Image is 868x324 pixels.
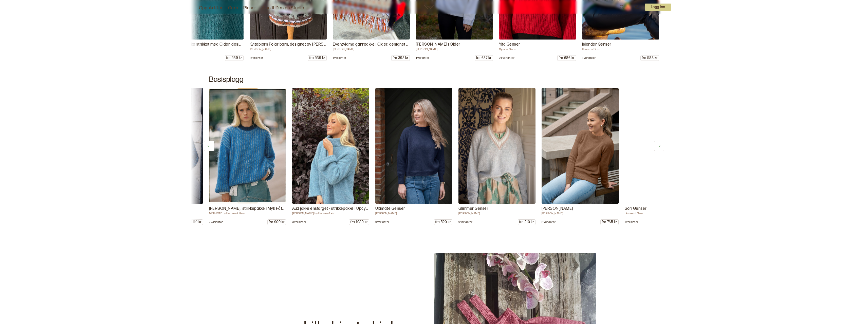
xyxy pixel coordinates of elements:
[209,88,286,225] a: MIN MOTE by House of Yarn MM 01 - 01 Oppskrift, strikkepakke eller få Toni-gesern strikket etter ...
[243,5,256,12] a: Pinner
[625,88,702,225] a: House of Yarn DG 481 - 17 Vi har oppskrift og garnpakke til Sori Genser fra House of Yarn. Genser...
[582,48,659,51] p: House of Yarn
[225,55,243,61] p: fra 539 kr
[458,88,535,204] img: Ane Kydland Thomassen GG 320 - 06A-I Vi har oppskrift og garnpakke til Glimmer Genser fra House o...
[292,206,369,212] p: Aud jakke ensfarget - strikkepakke i Upcycle Faerytale fra Du store Alpakka
[542,206,619,212] p: [PERSON_NAME]
[416,56,430,60] p: 1 varianter
[601,220,618,225] p: fra 765 kr
[558,55,576,61] p: fra 686 kr
[167,42,244,48] p: Hopi garnpakke strikket med Older, designet av [PERSON_NAME]
[375,212,452,215] p: [PERSON_NAME]
[375,88,452,225] a: Ane Kydland Thomassen DG 468 - 11A-F Vi har oppskrift og garnpakke til Ultimate Genser fra House ...
[375,88,452,204] img: Ane Kydland Thomassen DG 468 - 11A-F Vi har oppskrift og garnpakke til Ultimate Genser fra House ...
[458,212,535,215] p: [PERSON_NAME]
[458,220,473,224] p: 9 varianter
[416,48,493,51] p: [PERSON_NAME]
[641,55,659,61] p: fra 588 kr
[268,220,286,225] p: fra 900 kr
[475,55,493,61] p: fra 637 kr
[458,88,535,225] a: Ane Kydland Thomassen GG 320 - 06A-I Vi har oppskrift og garnpakke til Glimmer Genser fra House o...
[262,5,304,12] a: Woolit Design Studio
[333,56,346,60] p: 1 varianter
[645,4,671,11] button: User dropdown
[625,212,702,215] p: House of Yarn
[542,220,556,224] p: 2 varianter
[250,56,263,60] p: 1 varianter
[392,55,410,61] p: fra 392 kr
[209,88,286,204] img: MIN MOTE by House of Yarn MM 01 - 01 Oppskrift, strikkepakke eller få Toni-gesern strikket etter ...
[434,220,452,225] p: fra 520 kr
[333,42,410,48] p: Eventylama ganrpakke i Older, designet av [PERSON_NAME]
[250,48,327,51] p: [PERSON_NAME]
[582,56,596,60] p: 1 varianter
[349,220,369,225] p: fra 1089 kr
[292,212,369,215] p: [PERSON_NAME] by House of Yarn
[292,88,369,225] a: Øyunn Krogh by House of Yarn ØK 05-01D Heldigital oppskrift og Garnpakke til populære Aud jakke f...
[209,75,659,84] h2: Basisplagg
[542,88,619,204] img: Mari Kalberg Skjæveland DG 446 - 01 Vi har heldigital oppskrift og garnpakke til Ameli Genser fra...
[228,5,238,12] a: Garn
[308,55,326,61] p: fra 539 kr
[499,48,576,51] p: Gjestal Garn
[167,48,244,51] p: [PERSON_NAME]
[542,212,619,215] p: [PERSON_NAME]
[518,220,535,225] p: fra 210 kr
[333,48,410,51] p: [PERSON_NAME]
[292,220,306,224] p: 3 varianter
[375,220,390,224] p: 6 varianter
[209,212,286,215] p: MIN MOTE by House of Yarn
[499,42,576,48] p: Ylfa Genser
[250,42,327,48] p: Kvitebjørn Polar barn, designet av [PERSON_NAME] garnpakke i [PERSON_NAME]
[292,88,369,204] img: Øyunn Krogh by House of Yarn ØK 05-01D Heldigital oppskrift og Garnpakke til populære Aud jakke f...
[499,56,515,60] p: 24 varianter
[645,4,671,11] p: Logg inn
[209,220,223,224] p: 7 varianter
[199,5,223,12] a: Oppskrifter
[542,88,619,225] a: Mari Kalberg Skjæveland DG 446 - 01 Vi har heldigital oppskrift og garnpakke til Ameli Genser fra...
[625,88,702,204] img: House of Yarn DG 481 - 17 Vi har oppskrift og garnpakke til Sori Genser fra House of Yarn. Genser...
[424,5,434,9] a: Woolit
[458,206,535,212] p: Glimmer Genser
[416,42,493,48] p: [PERSON_NAME] i Older
[625,206,702,212] p: Sori Genser
[582,42,659,48] p: Islender Genser
[625,220,638,224] p: 1 varianter
[375,206,452,212] p: Ultimate Genser
[209,206,286,212] p: [PERSON_NAME], strikkepakke i Myk Påfugl og Sterk
[184,220,202,225] p: fra 1110 kr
